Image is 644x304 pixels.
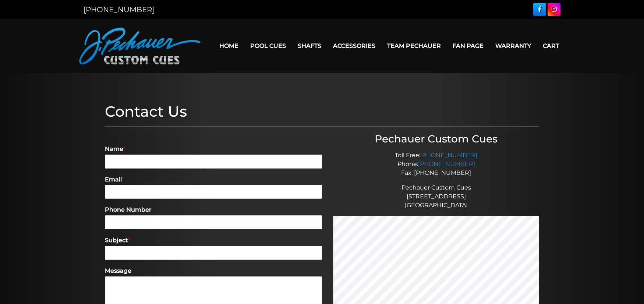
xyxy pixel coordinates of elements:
label: Phone Number [105,206,322,214]
p: Pechauer Custom Cues [STREET_ADDRESS] [GEOGRAPHIC_DATA] [333,183,539,210]
a: Home [213,36,244,55]
p: Toll Free: Phone: Fax: [PHONE_NUMBER] [333,151,539,177]
a: Shafts [292,36,327,55]
label: Message [105,267,322,275]
a: Accessories [327,36,381,55]
a: Fan Page [447,36,489,55]
a: Warranty [489,36,537,55]
a: Pool Cues [244,36,292,55]
input: Phone Number [105,215,322,229]
img: Pechauer Custom Cues [79,28,201,64]
a: [PHONE_NUMBER] [418,160,475,167]
label: Subject [105,237,322,244]
a: Cart [537,36,565,55]
h3: Pechauer Custom Cues [333,133,539,145]
label: Email [105,176,322,184]
label: Name [105,145,322,153]
a: Team Pechauer [381,36,447,55]
a: [PHONE_NUMBER] [420,152,477,159]
a: [PHONE_NUMBER] [84,5,154,14]
h1: Contact Us [105,103,539,120]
